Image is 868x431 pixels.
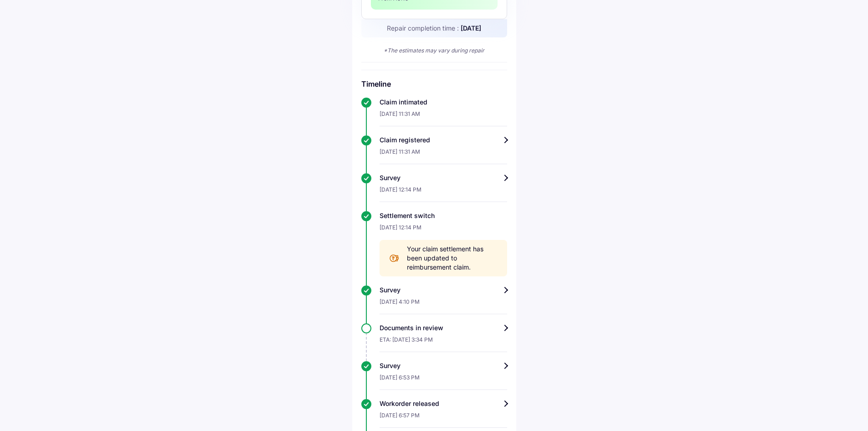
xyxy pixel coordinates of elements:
[380,182,507,202] div: [DATE] 12:14 PM
[361,47,507,55] div: *The estimates may vary during repair
[380,323,507,332] div: Documents in review
[380,135,507,145] div: Claim registered
[380,332,507,352] div: ETA: [DATE] 3:34 PM
[380,408,507,428] div: [DATE] 6:57 PM
[380,107,507,126] div: [DATE] 11:31 AM
[380,361,507,370] div: Survey
[361,79,507,88] h6: Timeline
[380,370,507,390] div: [DATE] 6:53 PM
[380,295,507,314] div: [DATE] 4:10 PM
[361,19,507,37] div: Repair completion time :
[380,286,507,295] div: Survey
[380,220,507,240] div: [DATE] 12:14 PM
[380,173,507,182] div: Survey
[380,399,507,408] div: Workorder released
[380,98,507,107] div: Claim intimated
[380,211,507,220] div: Settlement switch
[461,24,481,32] span: [DATE]
[407,244,498,272] span: Your claim settlement has been updated to reimbursement claim.
[380,145,507,164] div: [DATE] 11:31 AM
